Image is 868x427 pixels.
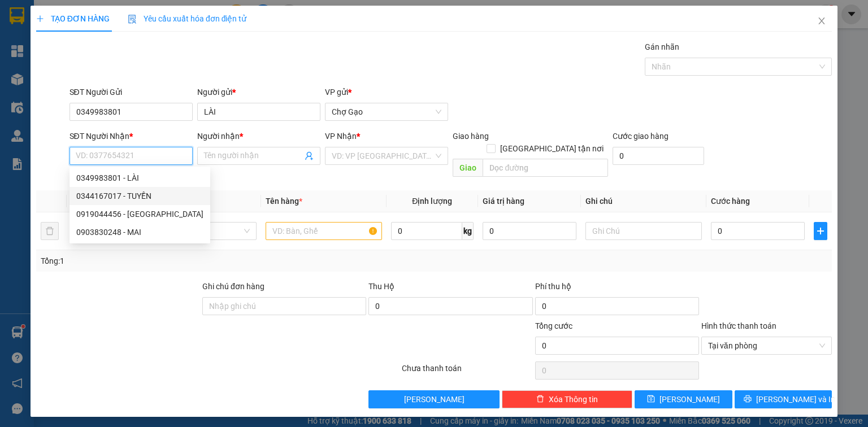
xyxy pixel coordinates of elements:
[368,390,499,408] button: [PERSON_NAME]
[325,86,448,98] div: VP gửi
[585,222,702,240] input: Ghi Chú
[202,282,264,291] label: Ghi chú đơn hàng
[462,222,474,240] span: kg
[581,190,706,212] th: Ghi chú
[78,48,150,60] li: VP Chợ Gạo
[483,159,608,177] input: Dọc đường
[536,395,544,404] span: delete
[197,86,320,98] div: Người gửi
[744,395,752,404] span: printer
[483,222,576,240] input: 0
[549,393,598,406] span: Xóa Thông tin
[708,337,825,354] span: Tại văn phòng
[401,362,533,382] div: Chưa thanh toán
[645,42,679,51] label: Gán nhãn
[535,280,699,297] div: Phí thu hộ
[266,197,302,206] span: Tên hàng
[502,390,632,408] button: deleteXóa Thông tin
[70,223,210,241] div: 0903830248 - MAI
[332,103,441,120] span: Chợ Gạo
[36,14,110,23] span: TẠO ĐƠN HÀNG
[76,208,203,220] div: 0919044456 - [GEOGRAPHIC_DATA]
[647,395,655,404] span: save
[496,142,608,155] span: [GEOGRAPHIC_DATA] tận nơi
[305,151,314,160] span: user-add
[70,205,210,223] div: 0919044456 - HÀ
[635,390,732,408] button: save[PERSON_NAME]
[483,197,524,206] span: Giá trị hàng
[735,390,832,408] button: printer[PERSON_NAME] và In
[659,393,720,406] span: [PERSON_NAME]
[41,255,336,267] div: Tổng: 1
[325,132,357,141] span: VP Nhận
[70,169,210,187] div: 0349983801 - LÀI
[453,132,489,141] span: Giao hàng
[78,63,86,71] span: environment
[711,197,750,206] span: Cước hàng
[70,86,193,98] div: SĐT Người Gửi
[806,6,837,37] button: Close
[535,321,572,330] span: Tổng cước
[197,130,320,142] div: Người nhận
[613,147,704,165] input: Cước giao hàng
[128,14,247,23] span: Yêu cầu xuất hóa đơn điện tử
[76,226,203,238] div: 0903830248 - MAI
[814,222,827,240] button: plus
[202,297,366,315] input: Ghi chú đơn hàng
[266,222,382,240] input: VD: Bàn, Ghế
[701,321,776,330] label: Hình thức thanh toán
[368,282,394,291] span: Thu Hộ
[128,15,137,24] img: icon
[756,393,835,406] span: [PERSON_NAME] và In
[412,197,452,206] span: Định lượng
[613,132,669,141] label: Cước giao hàng
[453,159,483,177] span: Giao
[70,130,193,142] div: SĐT Người Nhận
[41,222,59,240] button: delete
[817,16,826,25] span: close
[36,15,44,23] span: plus
[76,190,203,202] div: 0344167017 - TUYỀN
[6,6,164,27] li: Tân Lập Thành
[814,226,827,236] span: plus
[78,75,148,121] b: [GEOGRAPHIC_DATA],Huyện [GEOGRAPHIC_DATA]
[76,172,203,184] div: 0349983801 - LÀI
[404,393,465,406] span: [PERSON_NAME]
[6,48,78,85] li: VP [GEOGRAPHIC_DATA]
[70,187,210,205] div: 0344167017 - TUYỀN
